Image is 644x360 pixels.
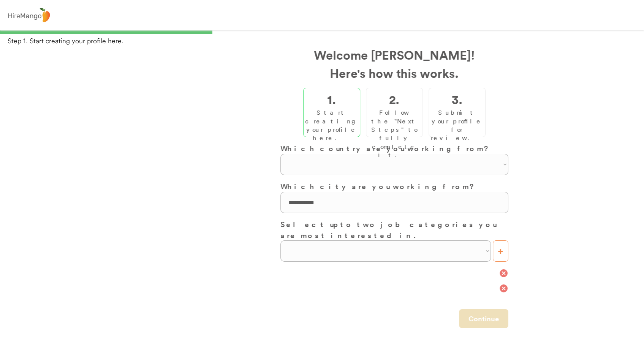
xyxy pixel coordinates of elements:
[280,219,508,240] h3: Select up to two job categories you are most interested in.
[499,268,508,278] button: cancel
[280,181,508,192] h3: Which city are you working from?
[2,30,642,34] div: 33%
[452,90,462,108] h2: 3.
[280,46,508,82] h2: Welcome [PERSON_NAME]! Here's how this works.
[459,309,508,328] button: Continue
[389,90,399,108] h2: 2.
[499,284,508,293] button: cancel
[327,90,336,108] h2: 1.
[8,36,644,46] div: Step 1. Start creating your profile here.
[280,143,508,154] h3: Which country are you working from?
[368,108,421,159] div: Follow the "Next Steps" to fully complete it.
[6,6,52,24] img: logo%20-%20hiremango%20gray.png
[431,108,483,142] div: Submit your profile for review.
[493,240,508,262] button: +
[305,108,358,142] div: Start creating your profile here.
